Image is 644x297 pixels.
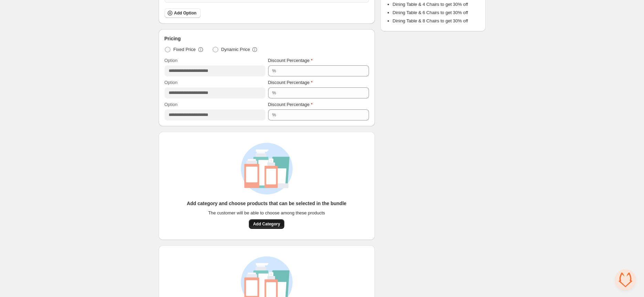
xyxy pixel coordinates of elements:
h3: Add category and choose products that can be selected in the bundle [187,200,347,207]
label: Option [165,101,178,108]
li: Dining Table & 4 Chairs to get 30% off [393,1,480,8]
label: Option [165,79,178,86]
li: Dining Table & 8 Chairs to get 30% off [393,18,480,24]
li: Dining Table & 6 Chairs to get 30% off [393,9,480,16]
button: Add Option [165,8,201,18]
span: Dynamic Price [221,46,250,53]
label: Option [165,57,178,64]
div: % [272,112,276,118]
span: Pricing [165,35,181,42]
label: Discount Percentage [268,101,313,108]
span: Add Option [174,10,197,16]
label: Discount Percentage [268,79,313,86]
a: Open chat [615,269,636,290]
span: Add Category [253,221,280,227]
div: % [272,67,276,74]
button: Add Category [249,219,284,229]
label: Discount Percentage [268,57,313,64]
span: The customer will be able to choose among these products [208,210,325,216]
div: % [272,89,276,96]
span: Fixed Price [173,46,196,53]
